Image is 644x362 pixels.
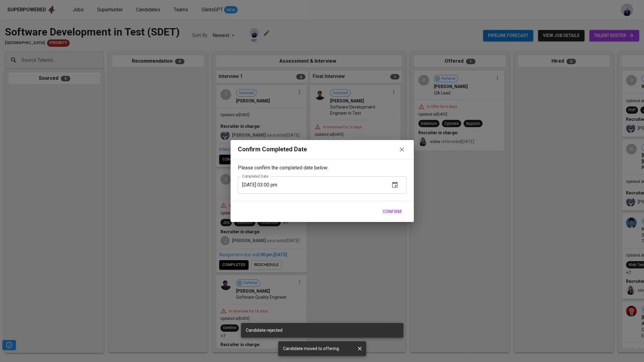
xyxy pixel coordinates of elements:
div: Candidate moved to offering. [283,343,340,354]
p: Please confirm the completed date below: [238,164,406,172]
div: Candidate rejected [246,327,398,333]
div: Confirm Completed Date [238,145,307,154]
button: Confirm [380,206,404,217]
span: Confirm [383,208,402,216]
